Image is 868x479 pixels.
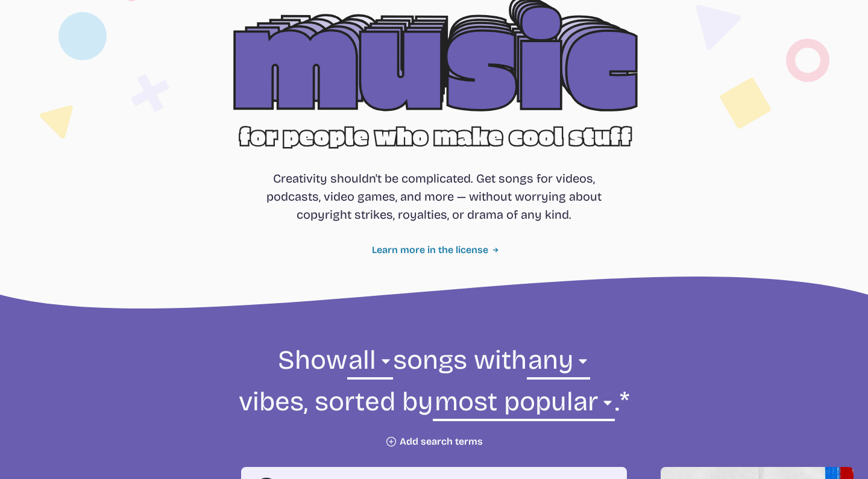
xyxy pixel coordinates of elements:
[347,343,393,384] select: genre
[372,243,497,257] a: Learn more in the license
[385,436,483,448] button: Add search terms
[260,169,608,224] p: Creativity shouldn't be complicated. Get songs for videos, podcasts, video games, and more — with...
[433,384,614,426] select: sorting
[106,343,762,448] form: Show songs with vibes, sorted by .
[527,343,590,384] select: vibe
